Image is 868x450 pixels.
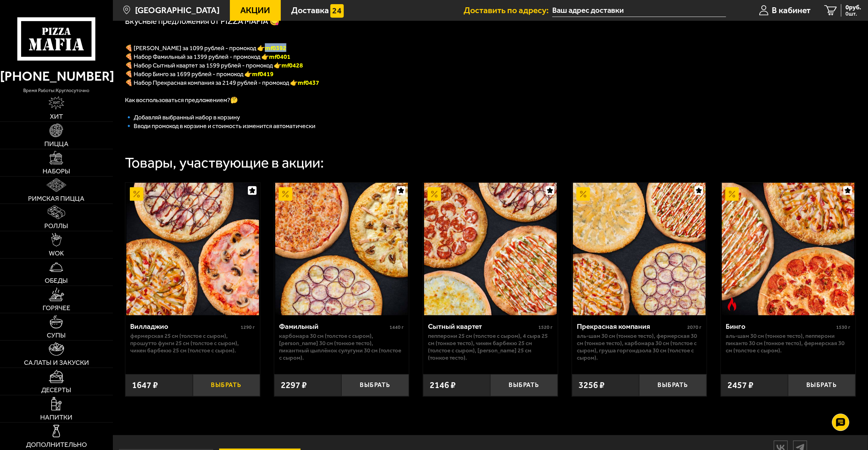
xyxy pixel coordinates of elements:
[577,332,701,361] p: Аль-Шам 30 см (тонкое тесто), Фермерская 30 см (тонкое тесто), Карбонара 30 см (толстое с сыром),...
[50,113,63,120] span: Хит
[639,374,706,396] button: Выбрать
[772,6,811,15] span: В кабинет
[125,156,324,170] div: Товары, участвующие в акции:
[125,44,286,52] span: 🍕 [PERSON_NAME] за 1099 рублей - промокод 👉
[49,250,64,257] span: WOK
[265,44,286,52] font: mf0392
[125,114,240,121] span: 🔹 Добавляй выбранный набор в корзину
[725,297,739,310] img: Острое блюдо
[44,223,68,229] span: Роллы
[330,4,344,18] img: 15daf4d41897b9f0e9f617042186c801.svg
[130,187,143,201] img: Акционный
[40,414,72,421] span: Напитки
[275,183,408,315] img: Фамильный
[125,16,280,26] span: Вкусные предложения от PIZZA MAFIA 😋
[193,374,260,396] button: Выбрать
[836,324,850,330] span: 1530 г
[45,277,68,284] span: Обеды
[424,183,557,315] img: Сытный квартет
[552,4,726,17] input: Ваш адрес доставки
[131,332,255,354] p: Фермерская 25 см (толстое с сыром), Прошутто Фунги 25 см (толстое с сыром), Чикен Барбекю 25 см (...
[291,6,329,15] span: Доставка
[430,380,456,390] span: 2146 ₽
[390,324,404,330] span: 1440 г
[538,324,553,330] span: 1520 г
[269,53,290,61] b: mf0401
[41,387,71,394] span: Десерты
[726,322,834,331] div: Бинго
[845,11,861,17] span: 0 шт.
[47,332,66,339] span: Супы
[727,380,753,390] span: 2457 ₽
[572,183,707,315] a: АкционныйПрекрасная компания
[44,141,69,147] span: Пицца
[279,322,388,331] div: Фамильный
[26,441,87,448] span: Дополнительно
[576,187,590,201] img: Акционный
[428,187,441,201] img: Акционный
[125,183,260,315] a: АкционныйВилладжио
[687,324,701,330] span: 2070 г
[490,374,557,396] button: Выбрать
[43,168,70,175] span: Наборы
[281,380,307,390] span: 2297 ₽
[577,322,686,331] div: Прекрасная компания
[279,187,292,201] img: Акционный
[298,79,319,87] span: mf0437
[125,79,298,87] span: 🍕 Набор Прекрасная компания за 2149 рублей - промокод 👉
[132,380,158,390] span: 1647 ₽
[573,183,706,315] img: Прекрасная компания
[725,187,739,201] img: Акционный
[125,122,315,130] span: 🔹 Вводи промокод в корзине и стоимость изменится автоматически
[43,305,70,312] span: Горячее
[721,183,856,315] a: АкционныйОстрое блюдоБинго
[131,322,239,331] div: Вилладжио
[788,374,855,396] button: Выбрать
[464,6,552,15] span: Доставить по адресу:
[28,195,84,202] span: Римская пицца
[722,183,854,315] img: Бинго
[126,183,259,315] img: Вилладжио
[274,183,409,315] a: АкционныйФамильный
[135,6,220,15] span: [GEOGRAPHIC_DATA]
[241,324,255,330] span: 1290 г
[428,322,537,331] div: Сытный квартет
[281,62,303,69] b: mf0428
[241,6,270,15] span: Акции
[341,374,409,396] button: Выбрать
[125,96,238,104] span: Как воспользоваться предложением?🤔
[252,70,274,78] b: mf0419
[428,332,553,361] p: Пепперони 25 см (толстое с сыром), 4 сыра 25 см (тонкое тесто), Чикен Барбекю 25 см (толстое с сы...
[125,62,303,69] span: 🍕 Набор Сытный квартет за 1599 рублей - промокод 👉
[726,332,850,354] p: Аль-Шам 30 см (тонкое тесто), Пепперони Пиканто 30 см (тонкое тесто), Фермерская 30 см (толстое с...
[423,183,558,315] a: АкционныйСытный квартет
[279,332,404,361] p: Карбонара 30 см (толстое с сыром), [PERSON_NAME] 30 см (тонкое тесто), Пикантный цыплёнок сулугун...
[845,4,861,10] span: 0 руб.
[24,359,89,366] span: Салаты и закуски
[579,380,605,390] span: 3256 ₽
[125,53,290,61] span: 🍕 Набор Фамильный за 1399 рублей - промокод 👉
[125,70,274,78] span: 🍕 Набор Бинго за 1699 рублей - промокод 👉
